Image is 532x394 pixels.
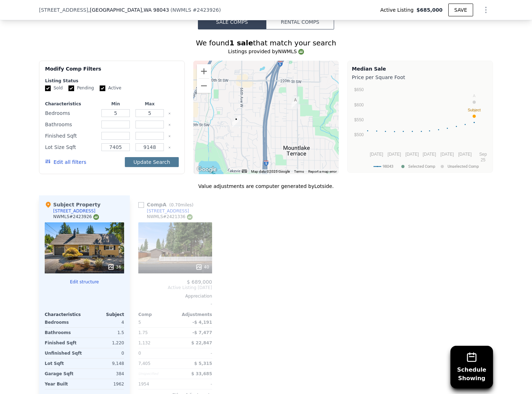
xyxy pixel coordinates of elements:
[172,7,191,13] span: NWMLS
[86,369,124,379] div: 384
[45,312,84,317] div: Characteristics
[448,164,479,169] text: Unselected Comp
[45,317,83,327] div: Bedrooms
[197,64,211,78] button: Zoom in
[408,164,435,169] text: Selected Comp
[86,338,124,348] div: 1,220
[68,85,94,91] label: Pending
[197,79,211,93] button: Zoom out
[138,328,174,338] div: 1.75
[198,15,266,29] button: Sale Comps
[458,152,472,157] text: [DATE]
[84,312,124,317] div: Subject
[53,214,99,220] div: NWMLS # 2423926
[45,85,63,91] label: Sold
[107,263,121,271] div: 36
[171,202,181,207] span: 0.70
[147,208,189,214] div: [STREET_ADDRESS]
[138,340,150,345] span: 1,132
[39,48,493,55] div: Listings provided by NWMLS
[168,112,171,115] button: Clear
[138,351,141,356] span: 0
[187,279,212,285] span: $ 689,000
[53,208,95,214] div: [STREET_ADDRESS]
[251,170,290,173] span: Map data ©2025 Google
[352,82,488,171] svg: A chart.
[191,340,212,345] span: $ 22,847
[45,108,97,118] div: Bedrooms
[308,170,337,173] a: Report a map error
[171,6,221,13] div: ( )
[39,6,88,13] span: [STREET_ADDRESS]
[100,85,105,91] input: Active
[479,152,487,157] text: Sep
[45,369,83,379] div: Garage Sqft
[242,170,247,173] button: Keyboard shortcuts
[388,152,401,157] text: [DATE]
[352,65,488,72] div: Median Sale
[138,299,212,309] div: -
[292,96,299,109] div: 22406 56th Ave W
[370,152,383,157] text: [DATE]
[232,116,240,128] div: 6608 228th St SW
[168,135,171,138] button: Clear
[354,117,364,122] text: $550
[448,4,473,16] button: SAVE
[45,379,83,389] div: Year Built
[45,338,83,348] div: Finished Sqft
[383,164,393,169] text: 98043
[138,379,174,389] div: 1954
[88,6,169,13] span: , [GEOGRAPHIC_DATA]
[405,152,419,157] text: [DATE]
[142,7,169,13] span: , WA 98043
[86,348,124,358] div: 0
[45,78,179,84] div: Listing Status
[45,85,51,91] input: Sold
[45,120,97,129] div: Bathrooms
[473,94,476,98] text: A
[177,379,212,389] div: -
[86,317,124,327] div: 4
[138,201,196,208] div: Comp A
[298,49,304,55] img: NWMLS Logo
[45,159,86,166] button: Edit all filters
[352,72,488,82] div: Price per Square Foot
[193,7,219,13] span: # 2423926
[194,361,212,366] span: $ 5,315
[138,293,212,299] div: Appreciation
[134,101,165,107] div: Max
[93,214,99,220] img: NWMLS Logo
[168,123,171,126] button: Clear
[45,142,97,152] div: Lot Size Sqft
[193,330,212,335] span: -$ 7,477
[229,39,253,47] strong: 1 sale
[138,320,141,325] span: 5
[45,65,179,78] div: Modify Comp Filters
[423,152,436,157] text: [DATE]
[168,146,171,149] button: Clear
[450,346,493,388] button: ScheduleShowing
[266,15,334,29] button: Rental Comps
[45,279,124,285] button: Edit structure
[138,312,175,317] div: Comp
[187,214,193,220] img: NWMLS Logo
[177,348,212,358] div: -
[481,157,486,162] text: 25
[45,201,100,208] div: Subject Property
[195,263,209,271] div: 40
[193,320,212,325] span: -$ 4,191
[175,312,212,317] div: Adjustments
[380,6,416,13] span: Active Listing
[354,132,364,137] text: $500
[100,101,131,107] div: Min
[86,359,124,368] div: 9,148
[468,108,481,112] text: Subject
[45,348,83,358] div: Unfinished Sqft
[440,152,454,157] text: [DATE]
[354,87,364,92] text: $650
[45,359,83,368] div: Lot Sqft
[86,328,124,338] div: 1.5
[100,85,121,91] label: Active
[138,361,150,366] span: 7,405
